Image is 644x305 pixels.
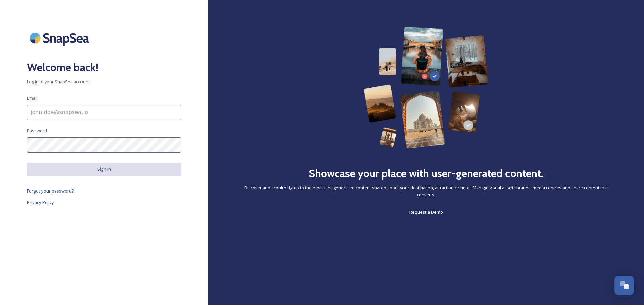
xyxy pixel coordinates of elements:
[27,59,181,75] h2: Welcome back!
[27,199,54,205] span: Privacy Policy
[27,95,37,101] span: Email
[614,276,634,295] button: Open Chat
[409,208,443,216] a: Request a Demo
[27,128,47,134] span: Password
[27,188,74,194] span: Forgot your password?
[27,163,181,176] button: Sign in
[27,105,181,120] input: john.doe@snapsea.io
[235,185,617,198] span: Discover and acquire rights to the best user-generated content shared about your destination, att...
[364,27,488,149] img: 63b42ca75bacad526042e722_Group%20154-p-800.png
[309,165,543,181] h2: Showcase your place with user-generated content.
[409,209,443,215] span: Request a Demo
[27,198,181,206] a: Privacy Policy
[27,79,181,85] span: Log in to your SnapSea account
[27,187,181,195] a: Forgot your password?
[27,27,94,49] img: SnapSea Logo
